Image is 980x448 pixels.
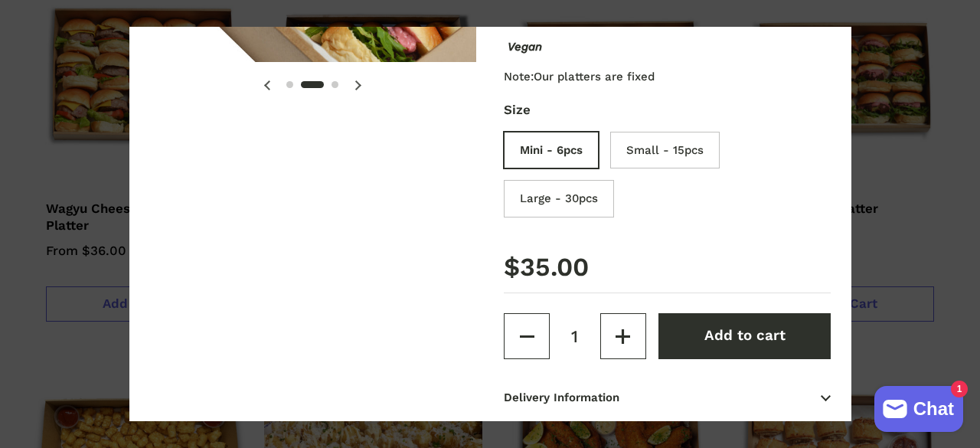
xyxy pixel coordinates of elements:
inbox-online-store-chat: Shopify online store chat [870,386,968,436]
label: Mini - 6pcs [504,132,599,169]
span: Size [504,100,831,119]
span: Add to cart [704,327,786,344]
span: Our platters are fixed [534,70,655,83]
button: Increase quantity [600,313,646,359]
span: Delivery Information [504,374,831,421]
strong: Vegan [508,40,542,54]
label: Small - 15pcs [610,132,720,169]
label: Large - 30pcs [504,180,614,217]
i: Note: [504,70,534,83]
button: Decrease quantity [504,313,550,359]
button: Add to cart [658,313,831,359]
span: $35.00 [504,248,589,286]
